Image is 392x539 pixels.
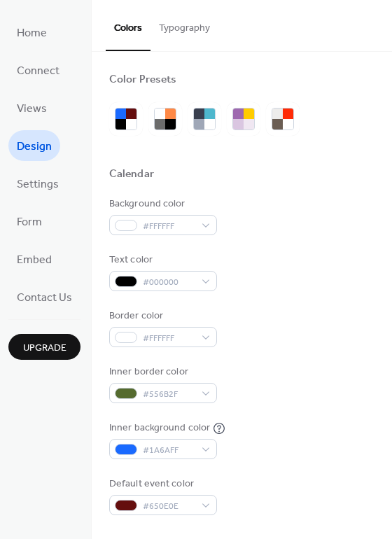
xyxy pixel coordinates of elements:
[8,281,80,312] a: Contact Us
[17,98,47,120] span: Views
[8,17,55,48] a: Home
[8,130,60,161] a: Design
[143,387,195,402] span: #556B2F
[109,167,154,182] div: Calendar
[8,206,50,237] a: Form
[143,275,195,290] span: #000000
[17,136,52,158] span: Design
[17,287,72,309] span: Contact Us
[17,174,59,196] span: Settings
[143,219,195,234] span: #FFFFFF
[17,60,59,83] span: Connect
[109,477,214,491] div: Default event color
[143,499,195,514] span: #650E0E
[8,244,60,274] a: Embed
[109,309,214,323] div: Border color
[17,211,42,234] span: Form
[143,331,195,346] span: #FFFFFF
[17,249,52,272] span: Embed
[23,341,66,356] span: Upgrade
[109,253,214,267] div: Text color
[8,334,80,360] button: Upgrade
[109,197,214,211] div: Background color
[17,22,47,45] span: Home
[109,73,176,87] div: Color Presets
[8,55,68,85] a: Connect
[8,92,55,123] a: Views
[109,421,210,435] div: Inner background color
[109,365,214,379] div: Inner border color
[8,168,67,199] a: Settings
[143,443,195,458] span: #1A6AFF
